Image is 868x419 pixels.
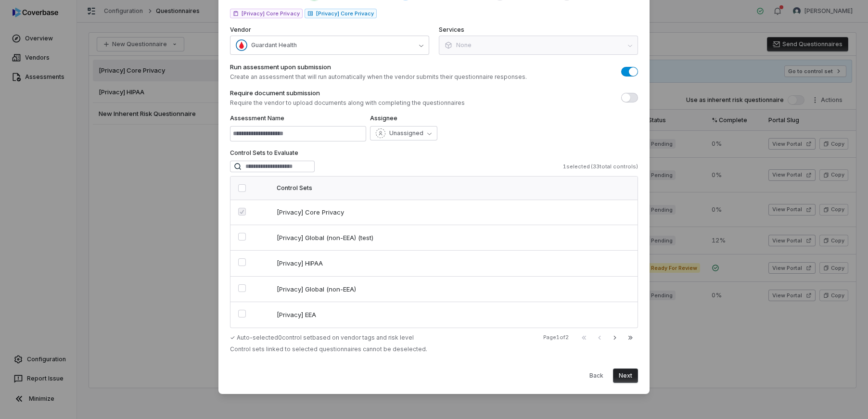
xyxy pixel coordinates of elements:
[230,89,465,97] label: Require document submission
[543,334,569,341] div: Page 1 of 2
[242,10,300,17] span: [Privacy] Core Privacy
[277,310,431,319] span: [Privacy] EEA
[389,129,423,137] span: Unassigned
[277,208,431,216] span: [Privacy] Core Privacy
[370,114,437,122] label: Assignee
[230,345,638,353] p: Control sets linked to selected questionnaires cannot be deselected.
[584,368,609,383] button: Back
[230,63,527,71] label: Run assessment upon submission
[230,26,429,34] label: Vendor
[230,334,414,342] div: ✓ Auto-selected 0 control set based on vendor tags and risk level
[591,163,638,170] span: ( 33 total controls)
[230,73,527,81] p: Create an assessment that will run automatically when the vendor submits their questionnaire resp...
[563,163,590,170] span: 1 selected
[439,26,638,34] label: Services
[316,10,374,17] span: [Privacy] Core Privacy
[277,184,630,192] div: Control Sets
[277,259,431,267] span: [Privacy] HIPAA
[230,114,366,122] label: Assessment Name
[277,285,431,293] span: [Privacy] Global (non-EEA)
[277,233,431,242] span: [Privacy] Global (non-EEA) (test)
[230,149,638,157] label: Control Sets to Evaluate
[230,36,429,55] button: https://guardanthealth.com/Guardant Health
[230,99,465,107] p: Require the vendor to upload documents along with completing the questionnaires
[613,368,638,383] button: Next
[247,41,297,49] p: Guardant Health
